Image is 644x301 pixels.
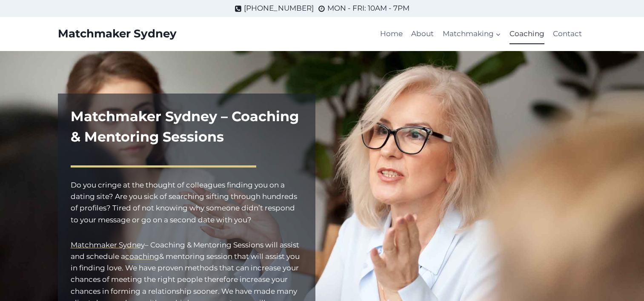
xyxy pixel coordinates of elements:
a: Matchmaker Sydney [71,241,145,249]
a: [PHONE_NUMBER] [235,3,314,14]
span: MON - FRI: 10AM - 7PM [327,3,409,14]
a: Contact [549,24,586,44]
a: Matchmaker Sydney [58,27,177,40]
span: [PHONE_NUMBER] [244,3,314,14]
a: coaching [125,252,159,261]
nav: Primary Navigation [376,24,587,44]
h1: Matchmaker Sydney – Coaching & Mentoring Sessions [71,106,303,147]
span: Matchmaking [443,28,501,40]
a: Coaching [505,24,549,44]
a: Home [376,24,407,44]
a: About [407,24,438,44]
a: Matchmaking [438,24,505,44]
p: Do you cringe at the thought of colleagues finding you on a dating site? Are you sick of searchin... [71,179,303,226]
